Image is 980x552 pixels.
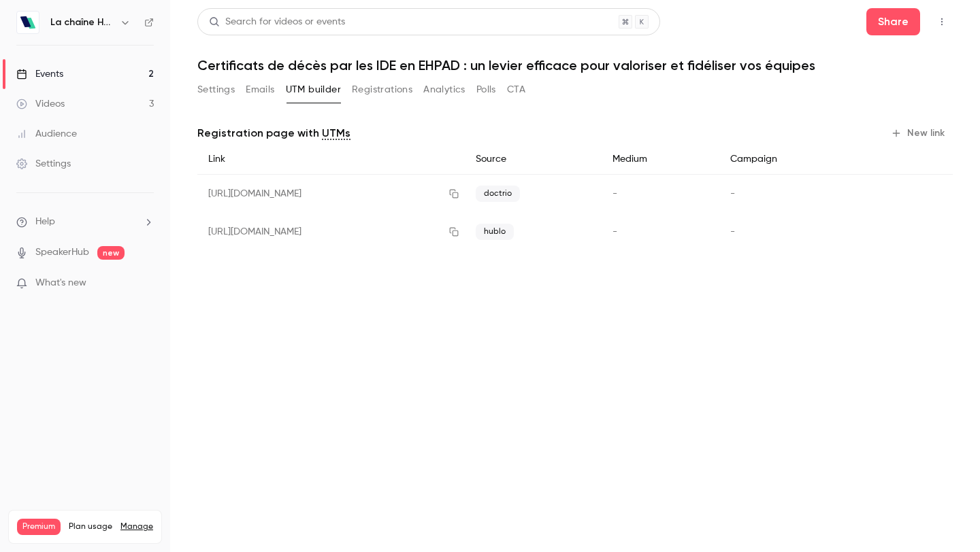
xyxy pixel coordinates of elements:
div: [URL][DOMAIN_NAME] [197,213,465,251]
span: - [730,189,735,199]
div: Link [197,144,465,175]
button: Polls [476,79,496,101]
button: Registrations [352,79,412,101]
div: Search for videos or events [209,15,345,29]
span: Help [35,215,55,229]
div: Source [465,144,602,175]
button: Analytics [423,79,465,101]
span: doctrio [476,186,520,202]
span: new [97,246,125,260]
span: - [612,189,617,199]
iframe: Noticeable Trigger [137,277,154,290]
div: Medium [602,144,719,175]
div: [URL][DOMAIN_NAME] [197,175,465,213]
div: Campaign [719,144,862,175]
button: UTM builder [286,79,341,101]
div: Events [16,67,63,81]
span: Premium [17,519,61,535]
button: Share [866,8,920,35]
button: New link [885,122,953,144]
span: What's new [35,276,86,290]
span: hublo [476,224,514,240]
span: - [730,227,735,237]
a: UTMs [322,125,350,141]
button: Emails [246,79,274,101]
span: - [612,227,617,237]
img: La chaîne Hublo [17,12,39,33]
button: CTA [507,79,525,101]
div: Videos [16,97,65,111]
a: Manage [120,521,153,532]
h1: Certificats de décès par les IDE en EHPAD : un levier efficace pour valoriser et fidéliser vos éq... [197,57,953,73]
h6: La chaîne Hublo [50,16,114,29]
div: Audience [16,127,77,141]
a: SpeakerHub [35,245,89,260]
button: Settings [197,79,235,101]
p: Registration page with [197,125,350,141]
li: help-dropdown-opener [16,215,154,229]
span: Plan usage [69,521,112,532]
div: Settings [16,157,71,171]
